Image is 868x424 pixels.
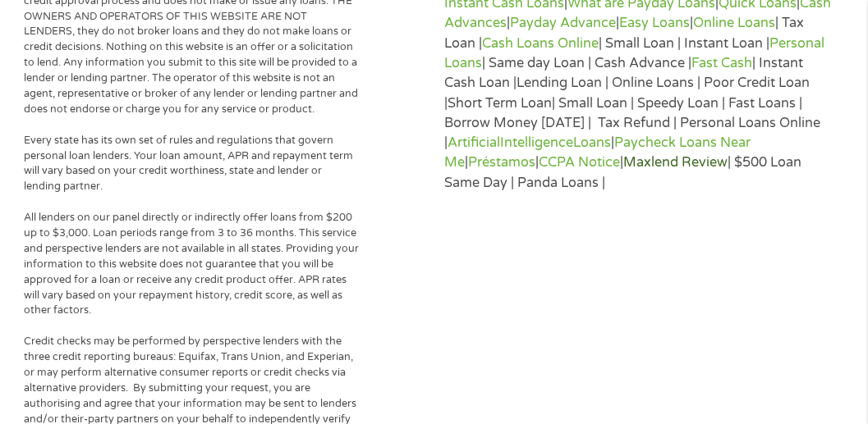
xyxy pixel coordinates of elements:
a: Artificial [448,134,500,151]
p: Every state has its own set of rules and regulations that govern personal loan lenders. Your loan... [24,133,361,195]
a: Fast Cash [691,55,752,71]
a: Payday Advance [510,15,616,31]
a: CCPA Notice [539,154,620,171]
a: Loans [573,134,611,151]
a: Personal Loans [444,35,824,71]
p: All lenders on our panel directly or indirectly offer loans from $200 up to $3,000. Loan periods ... [24,210,361,318]
a: Online Loans [693,15,775,31]
a: Easy Loans [619,15,690,31]
a: Préstamos [468,154,535,171]
a: Cash Loans Online [482,35,599,52]
a: Maxlend Review [623,154,728,171]
a: Intelligence [500,134,573,151]
a: Paycheck Loans Near Me [444,134,751,171]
